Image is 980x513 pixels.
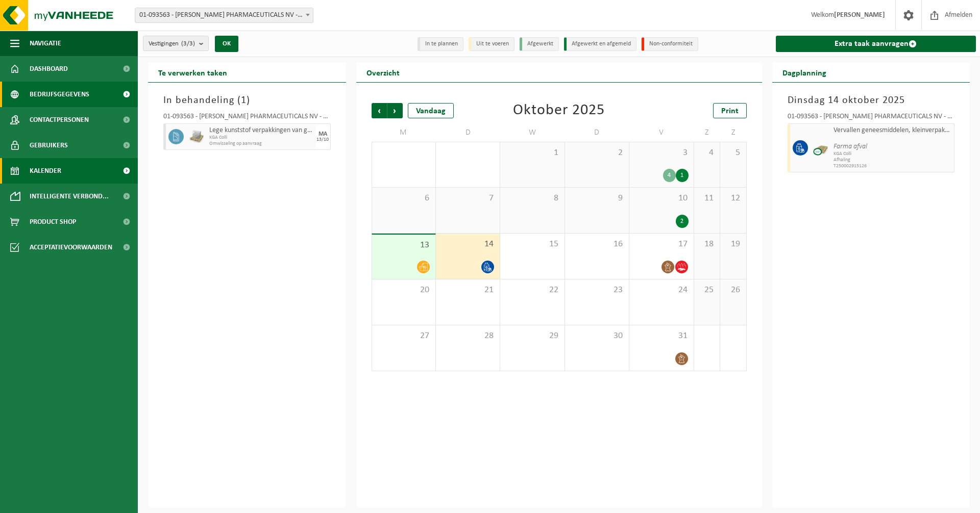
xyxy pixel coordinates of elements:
td: V [629,123,694,142]
span: 01-093563 - PURNA PHARMACEUTICALS NV - PUURS-SINT-AMANDS [135,8,313,23]
span: 5 [725,147,741,159]
span: Vorige [372,103,387,118]
span: 12 [725,193,741,204]
span: 15 [505,239,559,250]
div: 13/10 [316,137,329,142]
span: 25 [699,285,715,296]
span: 26 [725,285,741,296]
span: 23 [570,285,624,296]
div: 2 [676,215,689,228]
h2: Dagplanning [772,62,837,82]
td: D [436,123,500,142]
span: 1 [241,95,247,106]
span: 3 [634,147,688,159]
div: 1 [676,169,689,182]
span: T250002915126 [834,163,952,169]
span: 27 [377,330,430,342]
span: 22 [505,285,559,296]
span: Lege kunststof verpakkingen van giftige stoffen [209,126,313,135]
a: Extra taak aanvragen [776,36,976,52]
li: Afgewerkt [520,37,559,51]
div: MA [318,131,327,137]
div: 01-093563 - [PERSON_NAME] PHARMACEUTICALS NV - PUURS-[GEOGRAPHIC_DATA] [163,113,331,123]
img: LP-PA-00000-WDN-11 [189,129,204,144]
span: 21 [441,285,495,296]
h2: Te verwerken taken [148,62,237,82]
span: Contactpersonen [30,107,89,133]
span: 10 [634,193,688,204]
span: Vervallen geneesmiddelen, kleinverpakking, niet gevaarlijk (huishoudelijk) [834,126,952,135]
span: 8 [505,193,559,204]
span: Navigatie [30,31,61,56]
span: Omwisseling op aanvraag [209,141,313,147]
count: (3/3) [181,40,195,47]
td: Z [720,123,746,142]
strong: [PERSON_NAME] [834,11,885,19]
li: Uit te voeren [469,37,514,51]
span: 30 [570,330,624,342]
h2: Overzicht [356,62,410,82]
span: 19 [725,239,741,250]
a: Print [713,103,747,118]
span: 29 [505,330,559,342]
span: Bedrijfsgegevens [30,82,89,107]
button: OK [215,36,238,52]
img: PB-CU [813,140,828,156]
span: 31 [634,330,688,342]
td: W [500,123,565,142]
span: Dashboard [30,56,68,82]
span: 1 [505,147,559,159]
div: 4 [663,169,676,182]
span: 17 [634,239,688,250]
span: Product Shop [30,209,76,235]
span: 14 [441,239,495,250]
span: 20 [377,285,430,296]
span: 4 [699,147,715,159]
h3: In behandeling ( ) [163,93,331,108]
i: Farma afval [834,143,867,150]
span: Afhaling [834,157,952,163]
div: Oktober 2025 [513,103,605,118]
span: 6 [377,193,430,204]
span: Vestigingen [149,36,195,52]
span: KGA Colli [209,135,313,141]
span: Gebruikers [30,133,68,158]
span: 01-093563 - PURNA PHARMACEUTICALS NV - PUURS-SINT-AMANDS [135,8,313,22]
td: M [372,123,436,142]
span: Acceptatievoorwaarden [30,235,112,260]
span: 11 [699,193,715,204]
li: In te plannen [418,37,463,51]
div: 01-093563 - [PERSON_NAME] PHARMACEUTICALS NV - PUURS-[GEOGRAPHIC_DATA] [788,113,955,123]
span: 9 [570,193,624,204]
span: Print [721,107,739,115]
h3: Dinsdag 14 oktober 2025 [788,93,955,108]
span: 7 [441,193,495,204]
span: 13 [377,240,430,251]
span: Kalender [30,158,61,184]
td: Z [694,123,720,142]
span: 24 [634,285,688,296]
span: 16 [570,239,624,250]
span: 28 [441,330,495,342]
button: Vestigingen(3/3) [143,36,209,51]
div: Vandaag [408,103,454,118]
span: 2 [570,147,624,159]
td: D [565,123,629,142]
span: KGA Colli [834,151,952,157]
span: 18 [699,239,715,250]
span: Intelligente verbond... [30,184,109,209]
span: Volgende [387,103,403,118]
li: Non-conformiteit [642,37,698,51]
li: Afgewerkt en afgemeld [564,37,636,51]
